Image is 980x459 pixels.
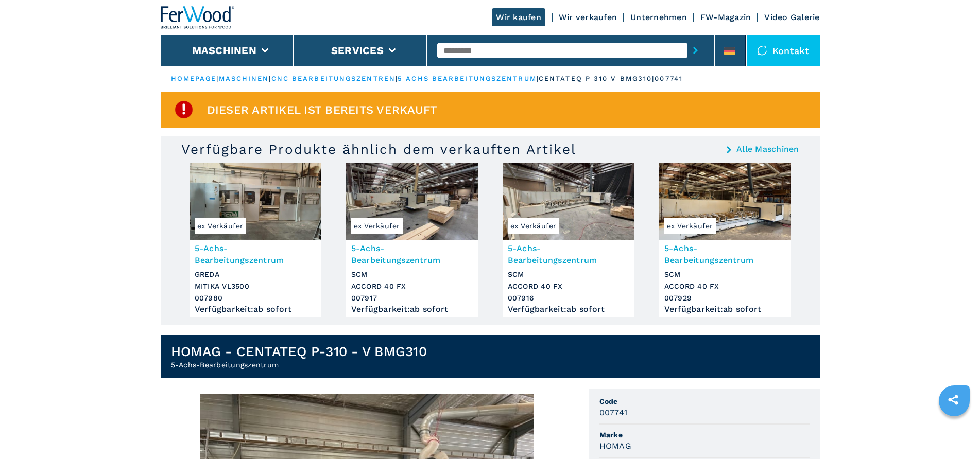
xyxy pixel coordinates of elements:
[687,39,703,62] button: submit-button
[764,12,819,22] a: Video Galerie
[171,343,427,360] h1: HOMAG - CENTATEQ P-310 - V BMG310
[398,75,537,82] a: 5 achs bearbeitungszentrum
[659,163,791,240] img: 5-Achs-Bearbeitungszentrum SCM ACCORD 40 FX
[219,75,269,82] a: maschinen
[940,387,966,413] a: sharethis
[351,269,473,304] h3: SCM ACCORD 40 FX 007917
[503,163,634,317] a: 5-Achs-Bearbeitungszentrum SCM ACCORD 40 FXex Verkäufer5-Achs-BearbeitungszentrumSCMACCORD 40 FX0...
[346,163,478,240] img: 5-Achs-Bearbeitungszentrum SCM ACCORD 40 FX
[559,12,617,22] a: Wir verkaufen
[351,242,473,266] h3: 5-Achs-Bearbeitungszentrum
[664,269,786,304] h3: SCM ACCORD 40 FX 007929
[207,104,438,116] span: Dieser Artikel ist bereits verkauft
[747,35,820,66] div: Kontakt
[216,75,218,82] span: |
[190,163,321,240] img: 5-Achs-Bearbeitungszentrum GREDA MITIKA VL3500
[508,242,629,266] h3: 5-Achs-Bearbeitungszentrum
[508,307,629,312] div: Verfügbarkeit : ab sofort
[537,75,539,82] span: |
[539,74,655,83] p: centateq p 310 v bmg310 |
[195,269,316,304] h3: GREDA MITIKA VL3500 007980
[346,163,478,317] a: 5-Achs-Bearbeitungszentrum SCM ACCORD 40 FXex Verkäufer5-Achs-BearbeitungszentrumSCMACCORD 40 FX0...
[195,218,246,234] span: ex Verkäufer
[655,74,683,83] p: 007741
[269,75,271,82] span: |
[664,218,716,234] span: ex Verkäufer
[161,6,235,29] img: Ferwood
[599,407,628,418] h3: 007741
[664,242,786,266] h3: 5-Achs-Bearbeitungszentrum
[331,44,384,57] button: Services
[351,307,473,312] div: Verfügbarkeit : ab sofort
[659,163,791,317] a: 5-Achs-Bearbeitungszentrum SCM ACCORD 40 FXex Verkäufer5-Achs-BearbeitungszentrumSCMACCORD 40 FX0...
[630,12,687,22] a: Unternehmen
[599,430,810,440] span: Marke
[736,145,799,153] a: Alle Maschinen
[599,396,810,407] span: Code
[271,75,396,82] a: cnc bearbeitungszentren
[599,440,631,452] h3: HOMAG
[174,99,194,120] img: SoldProduct
[192,44,256,57] button: Maschinen
[351,218,403,234] span: ex Verkäufer
[171,360,427,370] h2: 5-Achs-Bearbeitungszentrum
[508,218,559,234] span: ex Verkäufer
[503,163,634,240] img: 5-Achs-Bearbeitungszentrum SCM ACCORD 40 FX
[508,269,629,304] h3: SCM ACCORD 40 FX 007916
[396,75,398,82] span: |
[664,307,786,312] div: Verfügbarkeit : ab sofort
[492,8,545,26] a: Wir kaufen
[700,12,751,22] a: FW-Magazin
[190,163,321,317] a: 5-Achs-Bearbeitungszentrum GREDA MITIKA VL3500ex Verkäufer5-Achs-BearbeitungszentrumGREDAMITIKA V...
[195,242,316,266] h3: 5-Achs-Bearbeitungszentrum
[181,141,576,157] h3: Verfügbare Produkte ähnlich dem verkauften Artikel
[757,45,767,56] img: Kontakt
[171,75,217,82] a: HOMEPAGE
[195,307,316,312] div: Verfügbarkeit : ab sofort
